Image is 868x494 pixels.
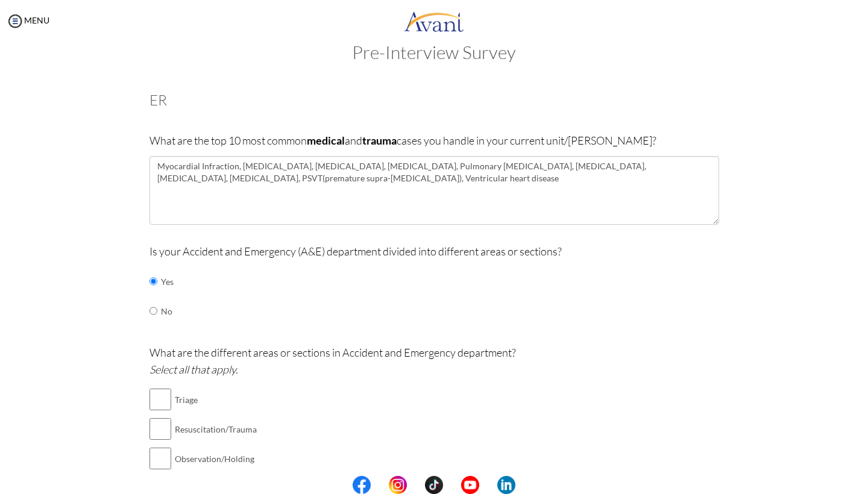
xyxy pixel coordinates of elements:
img: tt.png [425,476,443,494]
p: Is your Accident and Emergency (A&E) department divided into different areas or sections? [149,243,719,260]
td: Resuscitation/Trauma [175,414,274,444]
h2: Pre-Interview Survey [12,42,856,62]
img: blank.png [479,476,497,494]
i: Select all that apply. [149,363,238,376]
img: blank.png [407,476,425,494]
img: blank.png [443,476,461,494]
td: Observation/Holding [175,444,274,474]
h3: ER [149,92,719,108]
td: Triage [175,385,274,414]
img: logo.png [404,3,464,39]
img: in.png [389,476,407,494]
p: What are the top 10 most common and cases you handle in your current unit/[PERSON_NAME]? [149,132,719,149]
img: blank.png [371,476,389,494]
img: fb.png [353,476,371,494]
a: MENU [6,15,49,25]
img: li.png [497,476,515,494]
b: medical [307,134,345,147]
b: trauma [362,134,397,147]
p: What are the different areas or sections in Accident and Emergency department? [149,344,719,378]
img: icon-menu.png [6,12,24,30]
td: No [161,296,174,326]
td: Yes [161,267,174,296]
img: yt.png [461,476,479,494]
